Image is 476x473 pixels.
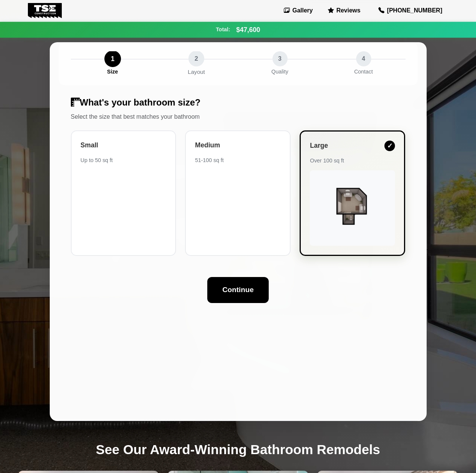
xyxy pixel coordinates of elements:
[71,97,406,108] h3: What's your bathroom size?
[236,25,260,35] span: $47,600
[272,51,288,66] div: 3
[81,140,167,150] div: Small
[281,5,316,17] a: Gallery
[310,157,395,164] div: Over 100 sq ft
[81,156,167,164] div: Up to 50 sq ft
[195,140,281,150] div: Medium
[216,26,230,34] span: Total:
[310,141,395,150] div: Large
[188,51,204,66] div: 2
[12,442,464,458] h2: See Our Award-Winning Bathroom Remodels
[71,112,406,121] p: Select the size that best matches your bathroom
[356,51,371,66] div: 4
[104,51,121,67] div: 1
[107,68,118,76] div: Size
[28,3,62,18] img: Tse Construction
[310,184,395,232] img: Large Bathroom Layout
[271,68,288,76] div: Quality
[207,277,269,303] button: Continue
[325,5,363,17] a: Reviews
[195,156,281,164] div: 51-100 sq ft
[372,3,448,18] a: [PHONE_NUMBER]
[354,68,373,76] div: Contact
[188,68,205,77] div: Layout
